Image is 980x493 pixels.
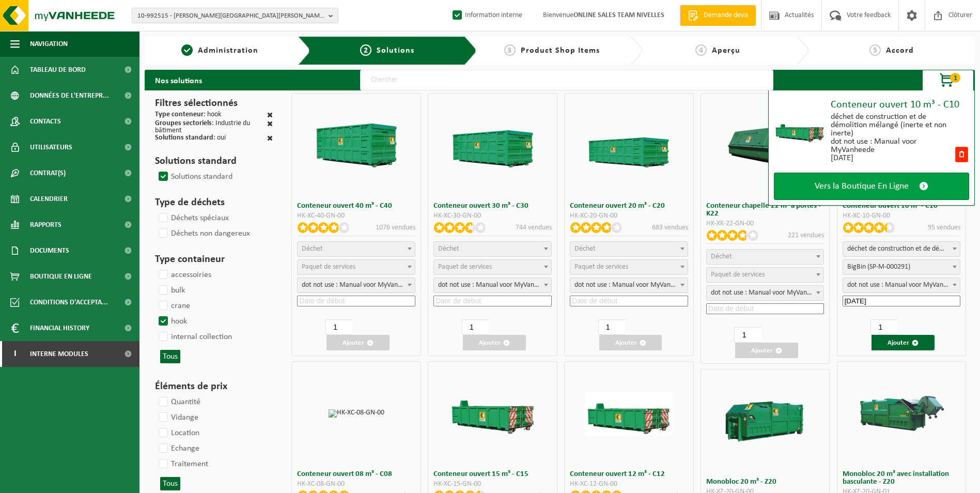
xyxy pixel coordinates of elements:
[157,441,199,456] label: Echange
[313,124,400,167] img: HK-XC-40-GN-00
[433,470,552,478] h3: Conteneur ouvert 15 m³ - C15
[157,169,232,184] label: Solutions standard
[298,278,415,292] span: dot not use : Manual voor MyVanheede
[843,278,960,292] span: dot not use : Manual voor MyVanheede
[145,70,212,90] h2: Nos solutions
[504,44,516,56] span: 3
[706,285,825,301] span: dot not use : Manual voor MyVanheede
[570,296,688,306] input: Date de début
[570,278,688,293] span: dot not use : Manual voor MyVanheede
[570,212,688,220] div: HK-XC-20-GN-00
[831,154,954,162] div: [DATE]
[599,335,662,350] button: Ajouter
[297,470,415,478] h3: Conteneur ouvert 08 m³ - C08
[30,341,88,367] span: Interne modules
[450,8,522,23] label: Information interne
[157,329,232,345] label: internal collection
[155,120,267,134] div: : Industrie du bâtiment
[30,57,86,83] span: Tableau de bord
[157,314,187,329] label: hook
[30,315,89,341] span: Financial History
[360,44,371,56] span: 2
[198,47,258,55] span: Administration
[950,73,960,83] span: 1
[433,202,552,210] h3: Conteneur ouvert 30 m³ - C30
[181,44,193,56] span: 1
[137,8,324,24] span: 10-992515 - [PERSON_NAME][GEOGRAPHIC_DATA][PERSON_NAME]
[573,11,664,19] strong: ONLINE SALES TEAM NIVELLES
[574,263,628,271] span: Paquet de services
[155,153,273,169] h3: Solutions standard
[585,124,673,167] img: HK-XC-20-GN-00
[325,319,352,335] input: 1
[928,222,960,233] p: 95 vendues
[157,283,185,298] label: bulk
[160,350,180,363] button: Tous
[326,335,390,350] button: Ajouter
[132,8,338,23] button: 10-992515 - [PERSON_NAME][GEOGRAPHIC_DATA][PERSON_NAME]
[831,113,954,137] div: déchet de construction et de démolition mélangé (inerte et non inerte)
[570,278,688,292] span: dot not use : Manual voor MyVanheede
[30,264,92,289] span: Boutique en ligne
[570,202,688,210] h3: Conteneur ouvert 20 m³ - C20
[155,134,213,142] span: Solutions standard
[155,134,226,143] div: : oui
[521,47,600,55] span: Product Shop Items
[157,425,199,441] label: Location
[155,252,273,267] h3: Type containeur
[706,303,825,314] input: Date de début
[680,5,756,26] a: Demande devis
[872,335,935,350] button: Ajouter
[30,134,72,160] span: Utilisateurs
[843,470,961,486] h3: Monobloc 20 m³ avec installation basculante - Z20
[449,124,537,167] img: HK-XC-30-GN-00
[155,379,273,394] h3: Éléments de prix
[157,267,211,283] label: accessoiries
[922,70,974,90] button: 1
[155,111,204,118] span: Type conteneur
[376,222,415,233] p: 1076 vendues
[155,195,273,210] h3: Type de déchets
[433,212,552,220] div: HK-XC-30-GN-00
[585,392,673,436] img: HK-XC-12-GN-00
[712,47,740,55] span: Aperçu
[360,70,773,90] input: Chercher
[516,222,552,233] p: 744 vendues
[157,410,198,425] label: Vidange
[157,226,250,241] label: Déchets non dangereux
[648,44,788,57] a: 4Aperçu
[870,319,897,335] input: 1
[814,44,970,57] a: 5Accord
[155,96,273,111] h3: Filtres sélectionnés
[30,186,68,212] span: Calendrier
[377,47,414,55] span: Solutions
[858,392,945,436] img: HK-XZ-20-GN-01
[157,210,229,226] label: Déchets spéciaux
[701,10,751,21] span: Demande devis
[297,296,415,306] input: Date de début
[157,394,200,410] label: Quantité
[463,335,526,350] button: Ajouter
[10,341,20,367] span: I
[652,222,688,233] p: 683 vendues
[843,260,960,274] span: BigBin (SP-M-000291)
[721,124,809,167] img: HK-XK-22-GN-00
[30,238,69,264] span: Documents
[886,47,914,55] span: Accord
[30,289,108,315] span: Conditions d'accepta...
[711,271,765,279] span: Paquet de services
[157,456,208,472] label: Traitement
[843,296,961,306] input: Date de début
[297,481,415,488] div: HK-XC-08-GN-00
[433,481,552,488] div: HK-XC-15-GN-00
[843,259,961,275] span: BigBin (SP-M-000291)
[707,286,824,300] span: dot not use : Manual voor MyVanheede
[297,212,415,220] div: HK-XC-40-GN-00
[721,377,809,465] img: HK-XZ-20-GN-00
[598,319,625,335] input: 1
[574,245,596,253] span: Déchet
[30,83,109,109] span: Données de l'entrepr...
[449,392,537,436] img: HK-XC-15-GN-00
[30,109,61,134] span: Contacts
[433,278,552,293] span: dot not use : Manual voor MyVanheede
